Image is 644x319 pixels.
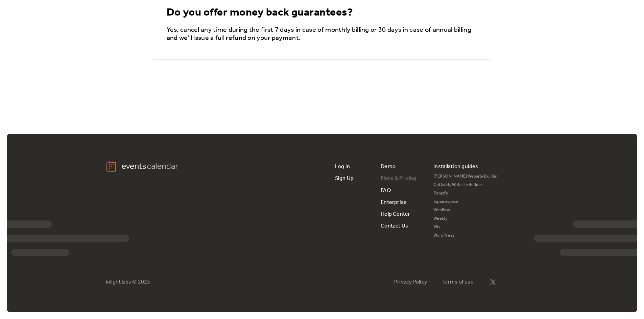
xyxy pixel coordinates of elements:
a: Plans & Pricing [381,172,416,184]
a: FAQ [381,185,391,196]
a: Weebly [433,215,498,223]
div: inlight labs © [106,279,137,285]
a: Shopify [433,189,498,198]
a: WordPress [433,232,498,240]
a: Webflow [433,206,498,215]
a: Help Center [381,208,410,220]
a: Terms of use [442,279,474,285]
a: Enterprise [381,196,407,208]
a: Privacy Policy [394,279,427,285]
div: Installation guides [433,161,478,172]
a: GoDaddy Website Builder [433,181,498,189]
a: Demo [381,161,396,172]
a: Squarespace [433,198,498,206]
a: Sign Up [335,172,354,184]
a: Contact Us [381,220,408,232]
a: [PERSON_NAME] Website Builder [433,172,498,181]
div: Do you offer money back guarantees? [167,6,353,19]
p: Yes, cancel any time during the first 7 days in case of monthly billing or 30 days in case of ann... [167,26,480,42]
a: Log in [335,161,350,172]
div: 2025 [138,279,150,285]
a: Wix [433,223,498,232]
